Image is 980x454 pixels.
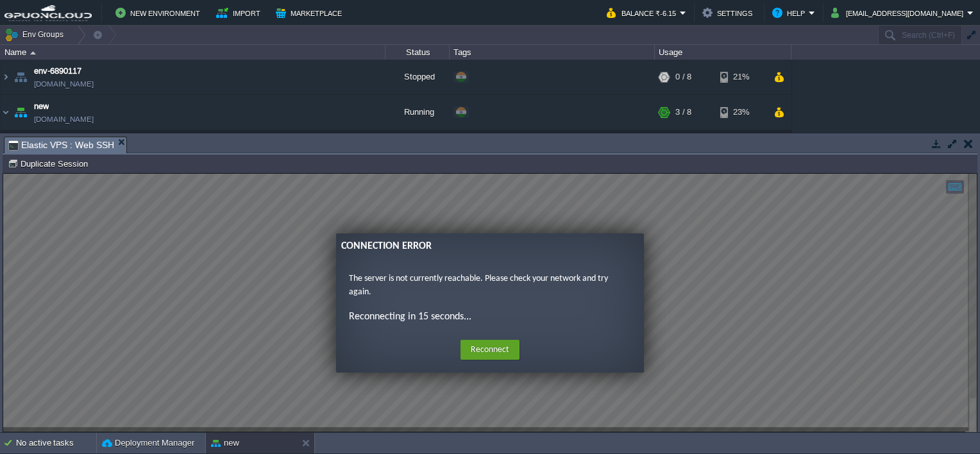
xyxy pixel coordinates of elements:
p: The server is not currently reachable. Please check your network and try again. [346,98,628,125]
div: Name [1,45,385,60]
img: AMDAwAAAACH5BAEAAAAALAAAAAABAAEAAAICRAEAOw== [30,51,36,55]
div: Usage [655,45,791,60]
button: Reconnect [457,166,516,187]
img: AMDAwAAAACH5BAEAAAAALAAAAAABAAEAAAICRAEAOw== [12,60,30,94]
button: Settings [702,5,756,21]
div: Running [385,95,450,130]
button: Import [216,5,264,21]
div: Stopped [385,60,450,94]
button: Env Groups [4,26,68,44]
a: new [34,100,49,113]
a: [DOMAIN_NAME] [34,113,94,126]
button: [EMAIL_ADDRESS][DOMAIN_NAME] [831,5,967,21]
p: Reconnecting in 15 seconds... [346,135,628,151]
div: Tags [450,45,654,60]
div: No active tasks [16,433,96,453]
div: 1 / 4 [675,130,691,156]
a: env-6890117 [34,65,81,78]
button: New Environment [115,5,204,21]
img: AMDAwAAAACH5BAEAAAAALAAAAAABAAEAAAICRAEAOw== [1,60,11,94]
button: Duplicate Session [8,158,92,169]
button: Marketplace [276,5,346,21]
span: Application Servers [38,132,114,143]
img: AMDAwAAAACH5BAEAAAAALAAAAAABAAEAAAICRAEAOw== [9,130,17,156]
img: GPUonCLOUD [4,5,92,21]
div: 3 / 8 [675,95,691,130]
button: Balance ₹-6.15 [607,5,680,21]
div: 0 / 8 [675,60,691,94]
div: 19% [720,130,762,156]
div: 23% [720,95,762,130]
button: new [211,437,239,450]
img: AMDAwAAAACH5BAEAAAAALAAAAAABAAEAAAICRAEAOw== [12,95,30,130]
a: [DOMAIN_NAME] [34,78,94,90]
div: Status [386,45,449,60]
img: AMDAwAAAACH5BAEAAAAALAAAAAABAAEAAAICRAEAOw== [1,95,11,130]
span: Elastic VPS : Web SSH [8,137,114,153]
div: 21% [720,60,762,94]
button: Deployment Manager [102,437,194,450]
div: Connection Error [338,65,636,80]
button: Help [772,5,809,21]
img: AMDAwAAAACH5BAEAAAAALAAAAAABAAEAAAICRAEAOw== [17,130,35,156]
